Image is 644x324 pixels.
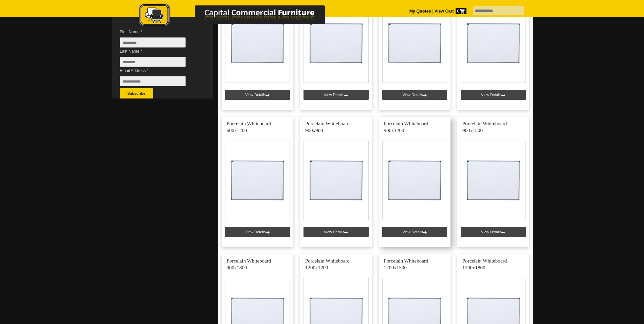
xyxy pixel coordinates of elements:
[120,48,196,55] span: Last Name *
[120,57,186,67] input: Last Name *
[456,8,466,14] span: 0
[120,67,196,74] span: Email Address *
[120,37,186,48] input: First Name *
[120,3,358,28] img: Capital Commercial Furniture Logo
[435,9,466,14] strong: View Cart
[120,29,196,35] span: First Name *
[120,76,186,86] input: Email Address *
[120,88,153,98] button: Subscribe
[433,9,466,14] a: View Cart0
[120,3,358,30] a: Capital Commercial Furniture Logo
[409,9,431,14] a: My Quotes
